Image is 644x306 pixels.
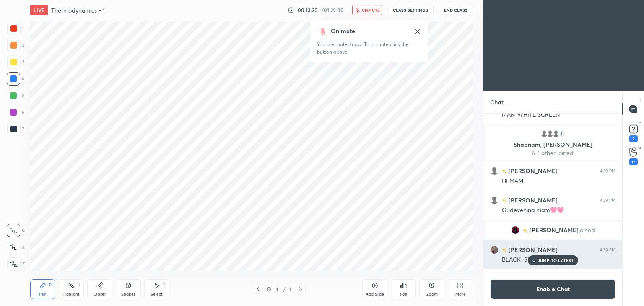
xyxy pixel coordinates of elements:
[7,89,24,102] div: 5
[600,169,615,174] div: 4:39 PM
[151,292,163,296] div: Select
[62,292,80,296] div: Highlight
[7,106,24,119] div: 6
[366,292,384,296] div: Add Slide
[502,198,507,203] img: no-rating-badge.077c3623.svg
[639,121,641,127] p: D
[77,283,80,287] div: H
[49,283,52,287] div: P
[135,283,137,287] div: L
[490,167,499,175] img: default.png
[7,72,24,86] div: 4
[273,287,281,292] div: 1
[507,166,558,175] h6: [PERSON_NAME]
[7,22,24,35] div: 1
[400,292,407,296] div: Poll
[507,245,558,254] h6: [PERSON_NAME]
[426,292,438,296] div: Zoom
[7,224,25,237] div: C
[600,247,615,252] div: 4:39 PM
[163,283,166,287] div: S
[483,114,622,269] div: grid
[121,292,135,296] div: Shapes
[600,198,615,203] div: 4:39 PM
[39,292,47,296] div: Pen
[483,91,510,113] p: Chat
[638,144,641,150] p: G
[7,122,24,136] div: 7
[362,7,380,13] span: unmute
[530,227,579,233] span: [PERSON_NAME]
[558,130,566,138] div: 1
[7,257,25,271] div: Z
[629,135,638,142] div: 2
[502,111,615,119] div: MAM WHITE SCREEN
[7,55,24,69] div: 3
[490,279,615,299] button: Enable Chat
[51,6,105,14] h4: Thermodynamics - 1
[502,177,615,185] div: HI MAM
[546,130,554,138] img: default.png
[579,227,595,233] span: joined
[491,150,615,156] p: & 1 other joined
[455,292,466,296] div: More
[523,228,528,233] img: no-rating-badge.077c3623.svg
[317,41,421,56] div: You are muted now. To unmute click the button above
[352,5,382,15] button: unmute
[287,285,292,293] div: 1
[331,27,355,36] div: On mute
[490,196,499,205] img: default.png
[491,141,615,148] p: Shabnam, [PERSON_NAME]
[439,5,473,15] button: End Class
[502,256,615,264] div: BLACK SLIDE PLEASE
[629,158,638,165] div: 17
[387,5,434,15] button: CLASS SETTINGS
[502,248,507,252] img: no-rating-badge.077c3623.svg
[93,292,106,296] div: Eraser
[552,130,560,138] img: default.png
[502,206,615,215] div: Gudevening mam🩷🩷
[502,169,507,174] img: no-rating-badge.077c3623.svg
[30,5,48,15] div: LIVE
[507,196,558,205] h6: [PERSON_NAME]
[283,287,286,292] div: /
[540,130,548,138] img: default.png
[639,97,641,104] p: T
[511,226,519,234] img: 3483fa0b588c45d2877f6c06e3fd510d.jpg
[7,241,25,254] div: X
[538,258,574,263] p: JUMP TO LATEST
[490,246,499,254] img: 569fcbe4798f49f788cff3d676c585ec.jpg
[7,39,24,52] div: 2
